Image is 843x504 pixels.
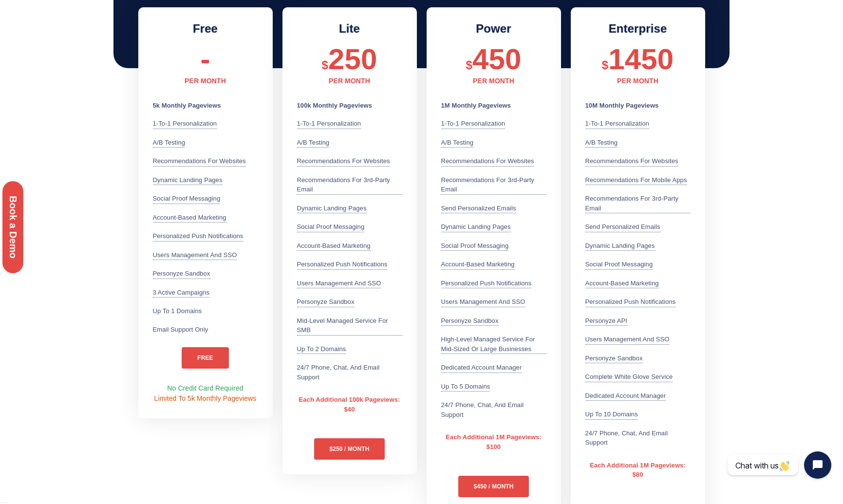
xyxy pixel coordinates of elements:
[297,138,330,148] div: A/B testing
[153,383,258,404] div: No Credit Card Required
[458,476,529,497] a: $450 / MONTH
[297,297,355,307] div: Personyze Sandbox
[602,58,608,72] span: $
[297,22,402,36] h2: Lite
[297,222,365,232] div: Social Proof Messaging
[585,354,643,364] div: Personyze Sandbox
[441,335,546,354] div: High-level managed service for mid-sized or large businesses
[585,335,670,345] div: Users Management and SSO
[153,325,208,335] div: Email Support only
[153,231,244,242] div: Personalized Push Notifications
[585,222,660,232] div: Send personalized emails
[441,400,546,419] div: 24/7 Phone, Chat, and Email Support
[441,138,474,148] div: A/B testing
[153,288,210,298] div: 3 active campaigns
[297,102,373,109] b: 100k Monthly Pageviews
[200,43,210,75] span: -
[297,363,402,382] div: 24/7 Phone, Chat, and Email Support
[585,429,691,448] div: 24/7 Phone, Chat, and Email Support
[154,394,257,402] span: Limited To 5k Monthly Pageviews
[441,119,506,129] div: 1-to-1 Personalization
[153,213,226,223] div: Account-Based Marketing
[297,279,381,289] div: Users Management and SSO
[585,372,673,382] div: Complete white glove service
[441,102,511,109] b: 1M Monthly Pageviews
[153,138,186,148] div: A/B testing
[441,156,534,167] div: Recommendations for websites
[322,58,328,72] span: $
[297,316,402,336] div: Mid-level managed service for SMB
[297,204,367,214] div: Dynamic Landing Pages
[585,156,678,167] div: Recommendations for websites
[585,119,650,129] div: 1-to-1 Personalization
[297,119,361,129] div: 1-to-1 Personalization
[182,347,228,369] a: free
[297,156,390,167] div: Recommendations for websites
[441,363,522,373] div: Dedicated account manager
[585,297,676,307] div: Personalized Push Notifications
[441,175,546,195] div: Recommendations for 3rd-party email
[441,316,499,326] div: Personyze Sandbox
[585,260,653,270] div: Social Proof Messaging
[608,43,674,75] span: 1450
[153,269,210,279] div: Personyze Sandbox
[585,461,691,480] div: Each Additional 1M Pageviews: $80
[585,138,618,148] div: A/B testing
[441,22,546,36] h2: Power
[153,156,246,167] div: Recommendations for websites
[153,250,237,261] div: Users Management and SSO
[297,260,388,270] div: Personalized Push Notifications
[585,241,655,251] div: Dynamic Landing Pages
[328,43,377,75] span: 250
[441,260,515,270] div: Account-Based Marketing
[297,175,402,195] div: Recommendations for 3rd-party email
[585,194,691,213] div: Recommendations for 3rd-party email
[153,102,221,109] b: 5k Monthly Pageviews
[441,241,509,251] div: Social Proof Messaging
[585,316,628,326] div: Personyze API
[314,438,385,460] a: $250 / MONTH
[441,204,516,214] div: Send personalized emails
[441,279,532,289] div: Personalized Push Notifications
[153,175,223,186] div: Dynamic Landing Pages
[153,119,217,129] div: 1-to-1 Personalization
[153,194,221,204] div: Social Proof Messaging
[585,279,659,289] div: Account-Based Marketing
[585,391,666,401] div: Dedicated account manager
[585,410,638,420] div: Up to 10 Domains
[153,22,258,36] h2: Free
[441,222,511,232] div: Dynamic Landing Pages
[297,395,402,414] div: Each Additional 100k Pageviews: $40
[153,306,202,316] div: Up to 1 Domains
[441,382,490,392] div: Up to 5 Domains
[585,175,687,186] div: Recommendations for mobile apps
[585,102,659,109] b: 10M Monthly Pageviews
[585,22,691,36] h2: Enterprise
[297,241,371,251] div: Account-Based Marketing
[297,344,346,355] div: Up to 2 Domains
[441,297,525,307] div: Users Management and SSO
[466,58,472,72] span: $
[441,432,546,451] div: Each Additional 1M Pageviews: $100
[472,43,521,75] span: 450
